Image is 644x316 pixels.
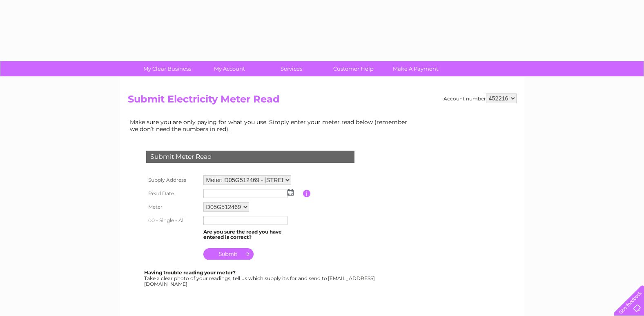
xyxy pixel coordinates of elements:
a: My Clear Business [134,61,201,76]
div: Account number [443,93,517,103]
td: Are you sure the read you have entered is correct? [201,227,303,243]
h2: Submit Electricity Meter Read [128,93,517,109]
a: Services [258,61,325,76]
input: Information [303,190,311,197]
div: Take a clear photo of your readings, tell us which supply it's for and send to [EMAIL_ADDRESS][DO... [144,270,376,287]
b: Having trouble reading your meter? [144,269,236,276]
th: Meter [144,200,201,214]
img: ... [287,189,294,196]
th: Read Date [144,187,201,200]
div: Submit Meter Read [146,151,354,163]
input: Submit [203,248,254,260]
a: Make A Payment [382,61,449,76]
td: Make sure you are only paying for what you use. Simply enter your meter read below (remember we d... [128,117,414,134]
a: Customer Help [320,61,387,76]
a: My Account [196,61,263,76]
th: 00 - Single - All [144,214,201,227]
th: Supply Address [144,173,201,187]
